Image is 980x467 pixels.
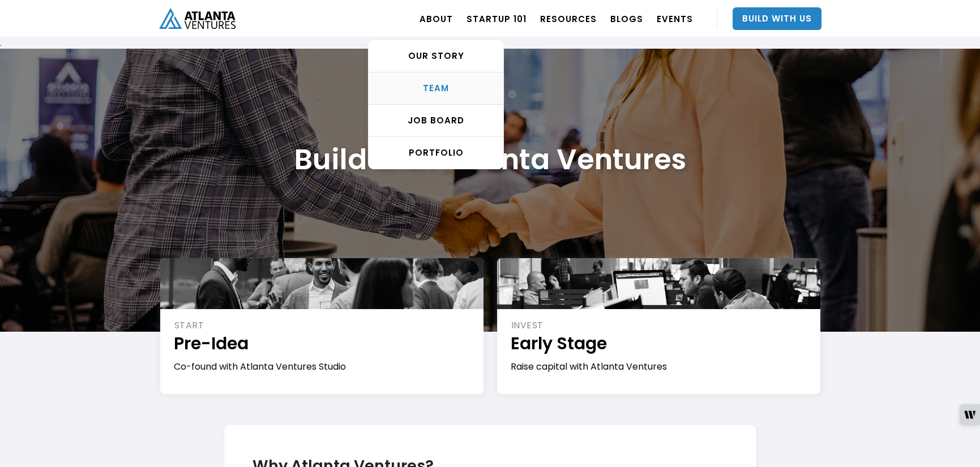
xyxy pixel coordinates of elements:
[420,3,453,35] a: ABOUT
[174,332,471,355] h1: Pre-Idea
[511,332,808,355] h1: Early Stage
[467,3,527,35] a: Startup 101
[497,258,820,394] a: INVESTEarly StageRaise capital with Atlanta Ventures
[369,40,503,72] a: OUR STORY
[657,3,693,35] a: EVENTS
[369,83,503,94] div: TEAM
[511,361,808,373] div: Raise capital with Atlanta Ventures
[174,319,471,332] div: START
[369,50,503,62] div: OUR STORY
[174,361,471,373] div: Co-found with Atlanta Ventures Studio
[511,319,808,332] div: INVEST
[540,3,597,35] a: RESOURCES
[369,105,503,137] a: Job Board
[369,72,503,105] a: TEAM
[610,3,643,35] a: BLOGS
[369,137,503,169] a: PORTFOLIO
[369,115,503,126] div: Job Board
[160,258,483,394] a: STARTPre-IdeaCo-found with Atlanta Ventures Studio
[294,142,686,177] h1: Build with Atlanta Ventures
[733,7,821,30] a: Build With Us
[369,147,503,158] div: PORTFOLIO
